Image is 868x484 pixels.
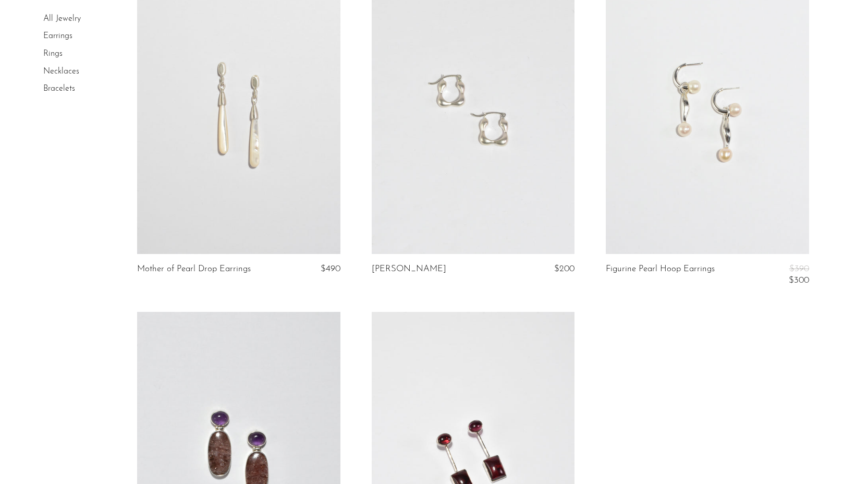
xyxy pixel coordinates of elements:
a: All Jewelry [43,15,81,23]
a: Bracelets [43,84,75,93]
a: Figurine Pearl Hoop Earrings [606,264,715,286]
span: $200 [554,264,574,273]
a: Earrings [43,32,72,41]
span: $300 [789,276,809,285]
a: [PERSON_NAME] [372,264,446,274]
a: Necklaces [43,67,79,76]
span: $490 [321,264,340,273]
span: $390 [789,264,809,273]
a: Mother of Pearl Drop Earrings [137,264,251,274]
a: Rings [43,50,63,58]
